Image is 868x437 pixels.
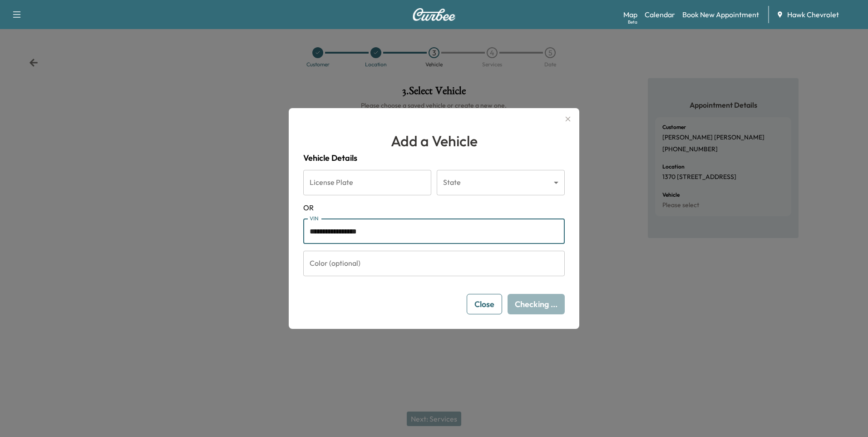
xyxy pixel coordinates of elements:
[467,294,502,314] button: Close
[682,9,759,20] a: Book New Appointment
[628,19,637,25] div: Beta
[303,202,565,213] span: OR
[303,130,565,152] h1: Add a Vehicle
[310,214,319,222] label: VIN
[303,152,565,164] h4: Vehicle Details
[412,8,456,21] img: Curbee Logo
[623,9,637,20] a: MapBeta
[508,294,565,314] button: Checking ...
[787,9,839,20] span: Hawk Chevrolet
[645,9,675,20] a: Calendar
